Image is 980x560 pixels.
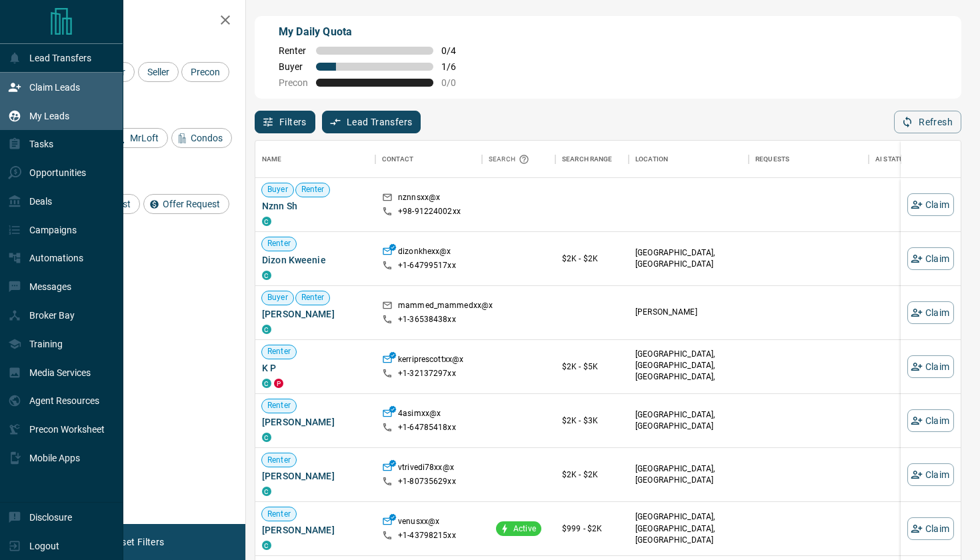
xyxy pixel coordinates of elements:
[907,301,954,324] button: Claim
[262,400,296,411] span: Renter
[907,463,954,486] button: Claim
[508,523,541,535] span: Active
[262,433,271,442] div: condos.ca
[158,199,225,209] span: Offer Request
[143,194,229,214] div: Offer Request
[262,415,369,429] span: [PERSON_NAME]
[101,531,173,553] button: Reset Filters
[562,469,622,481] p: $2K - $2K
[279,61,308,72] span: Buyer
[635,141,668,178] div: Location
[262,346,296,357] span: Renter
[296,292,330,303] span: Renter
[279,45,308,56] span: Renter
[262,184,293,195] span: Buyer
[875,141,908,178] div: AI Status
[279,24,471,40] p: My Daily Quota
[489,141,533,178] div: Search
[262,523,369,537] span: [PERSON_NAME]
[629,141,749,178] div: Location
[398,314,456,325] p: +1- 36538438xx
[907,517,954,540] button: Claim
[262,379,271,388] div: condos.ca
[894,111,961,133] button: Refresh
[398,246,451,260] p: dizonkhexx@x
[635,349,742,395] p: [GEOGRAPHIC_DATA], [GEOGRAPHIC_DATA], [GEOGRAPHIC_DATA], [GEOGRAPHIC_DATA]
[181,62,229,82] div: Precon
[562,361,622,373] p: $2K - $5K
[262,325,271,334] div: condos.ca
[398,408,441,422] p: 4asimxx@x
[441,45,471,56] span: 0 / 4
[441,61,471,72] span: 1 / 6
[635,307,742,318] p: [PERSON_NAME]
[262,217,271,226] div: condos.ca
[43,13,232,29] h2: Filters
[398,368,456,379] p: +1- 32137297xx
[186,67,225,77] span: Precon
[171,128,232,148] div: Condos
[398,476,456,487] p: +1- 80735629xx
[375,141,482,178] div: Contact
[274,379,283,388] div: property.ca
[755,141,789,178] div: Requests
[635,409,742,432] p: [GEOGRAPHIC_DATA], [GEOGRAPHIC_DATA]
[322,111,421,133] button: Lead Transfers
[279,77,308,88] span: Precon
[398,300,493,314] p: mammed_mammedxx@x
[262,292,293,303] span: Buyer
[296,184,330,195] span: Renter
[398,422,456,433] p: +1- 64785418xx
[111,128,168,148] div: MrLoft
[635,511,742,545] p: [GEOGRAPHIC_DATA], [GEOGRAPHIC_DATA], [GEOGRAPHIC_DATA]
[138,62,179,82] div: Seller
[255,111,315,133] button: Filters
[262,307,369,321] span: [PERSON_NAME]
[398,530,456,541] p: +1- 43798215xx
[398,354,463,368] p: kerriprescottxx@x
[262,361,369,375] span: K P
[125,133,163,143] span: MrLoft
[262,455,296,466] span: Renter
[907,247,954,270] button: Claim
[398,192,440,206] p: nznnsxx@x
[749,141,869,178] div: Requests
[562,253,622,265] p: $2K - $2K
[562,141,613,178] div: Search Range
[143,67,174,77] span: Seller
[907,355,954,378] button: Claim
[186,133,227,143] span: Condos
[562,415,622,427] p: $2K - $3K
[562,523,622,535] p: $999 - $2K
[262,509,296,520] span: Renter
[255,141,375,178] div: Name
[262,253,369,267] span: Dizon Kweenie
[907,409,954,432] button: Claim
[441,77,471,88] span: 0 / 0
[398,462,454,476] p: vtrivedi78xx@x
[907,193,954,216] button: Claim
[262,469,369,483] span: [PERSON_NAME]
[262,199,369,213] span: Nznn Sh
[398,206,461,217] p: +98- 91224002xx
[262,487,271,496] div: condos.ca
[398,260,456,271] p: +1- 64799517xx
[555,141,629,178] div: Search Range
[262,541,271,550] div: condos.ca
[635,247,742,270] p: [GEOGRAPHIC_DATA], [GEOGRAPHIC_DATA]
[398,516,439,530] p: venusxx@x
[635,463,742,486] p: [GEOGRAPHIC_DATA], [GEOGRAPHIC_DATA]
[382,141,413,178] div: Contact
[262,271,271,280] div: condos.ca
[262,141,282,178] div: Name
[262,238,296,249] span: Renter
